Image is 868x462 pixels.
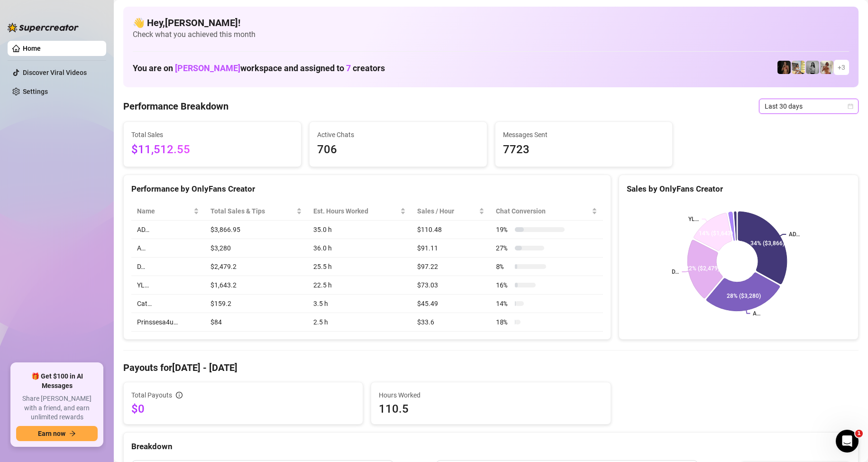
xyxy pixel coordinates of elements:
[205,295,308,313] td: $159.2
[133,16,849,29] h4: 👋 Hey, [PERSON_NAME] !
[411,221,490,239] td: $110.48
[308,258,411,276] td: 25.5 h
[23,45,41,52] a: Home
[792,61,805,74] img: Prinssesa4u
[131,313,205,332] td: Prinssesa4u…
[317,141,479,159] span: 706
[205,202,308,221] th: Total Sales & Tips
[133,63,385,74] h1: You are on workspace and assigned to creators
[205,258,308,276] td: $2,479.2
[131,258,205,276] td: D…
[838,62,845,73] span: + 3
[346,63,351,73] span: 7
[131,221,205,239] td: AD…
[69,430,76,437] span: arrow-right
[16,372,98,390] span: 🎁 Get $100 in AI Messages
[308,313,411,332] td: 2.5 h
[503,141,665,159] span: 7723
[411,295,490,313] td: $45.49
[855,430,863,437] span: 1
[38,430,65,437] span: Earn now
[836,430,859,453] iframe: Intercom live chat
[379,401,603,416] span: 110.5
[672,269,679,276] text: D…
[123,361,859,374] h4: Payouts for [DATE] - [DATE]
[753,310,760,317] text: A…
[308,221,411,239] td: 35.0 h
[8,23,79,32] img: logo-BBDzfeDw.svg
[23,69,87,76] a: Discover Viral Videos
[688,216,699,222] text: YL…
[777,61,791,74] img: D
[175,63,240,73] span: [PERSON_NAME]
[496,261,511,272] span: 8 %
[379,390,603,400] span: Hours Worked
[131,295,205,313] td: Cat…
[131,129,293,140] span: Total Sales
[503,129,665,140] span: Messages Sent
[205,239,308,258] td: $3,280
[131,141,293,159] span: $11,512.55
[411,258,490,276] td: $97.22
[205,221,308,239] td: $3,866.95
[131,239,205,258] td: A…
[205,313,308,332] td: $84
[308,295,411,313] td: 3.5 h
[806,61,819,74] img: A
[176,392,183,398] span: info-circle
[411,239,490,258] td: $91.11
[765,99,853,113] span: Last 30 days
[210,206,295,216] span: Total Sales & Tips
[496,206,589,216] span: Chat Conversion
[496,298,511,309] span: 14 %
[496,224,511,235] span: 19 %
[490,202,603,221] th: Chat Conversion
[411,313,490,332] td: $33.6
[131,202,205,221] th: Name
[417,206,477,216] span: Sales / Hour
[205,276,308,295] td: $1,643.2
[131,183,603,195] div: Performance by OnlyFans Creator
[411,202,490,221] th: Sales / Hour
[496,280,511,290] span: 16 %
[789,231,800,238] text: AD…
[496,317,511,327] span: 18 %
[137,206,192,216] span: Name
[131,276,205,295] td: YL…
[308,276,411,295] td: 22.5 h
[313,206,398,216] div: Est. Hours Worked
[133,29,849,40] span: Check what you achieved this month
[496,243,511,253] span: 27 %
[131,440,850,453] div: Breakdown
[411,276,490,295] td: $73.03
[123,100,228,113] h4: Performance Breakdown
[820,61,833,74] img: Green
[23,88,48,95] a: Settings
[131,401,355,416] span: $0
[317,129,479,140] span: Active Chats
[131,390,172,400] span: Total Payouts
[16,426,98,441] button: Earn nowarrow-right
[848,103,853,109] span: calendar
[308,239,411,258] td: 36.0 h
[16,394,98,422] span: Share [PERSON_NAME] with a friend, and earn unlimited rewards
[627,183,850,195] div: Sales by OnlyFans Creator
